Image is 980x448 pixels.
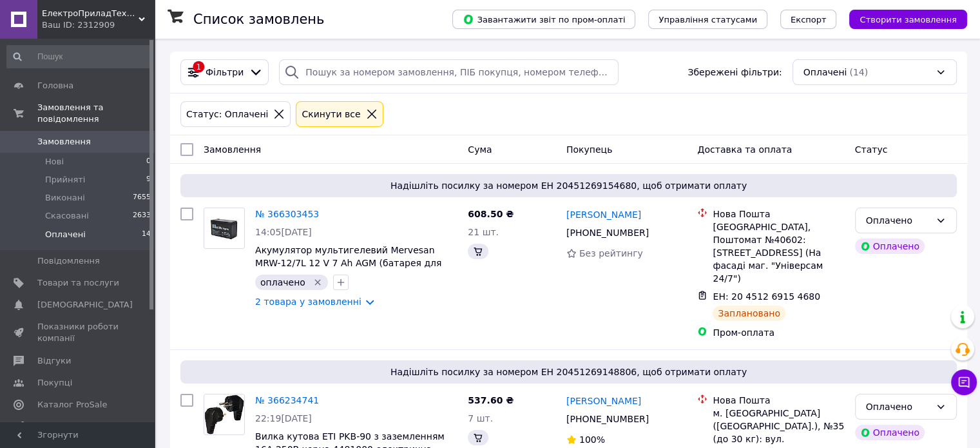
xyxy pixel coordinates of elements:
[468,209,514,219] span: 608.50 ₴
[713,208,844,220] div: Нова Пошта
[37,136,91,148] span: Замовлення
[463,14,625,25] span: Завантажити звіт по пром-оплаті
[713,306,785,321] div: Заплановано
[37,399,107,411] span: Каталог ProSale
[452,10,635,29] button: Завантажити звіт по пром-оплаті
[206,66,244,79] span: Фільтри
[193,12,324,27] h1: Список замовлень
[204,208,244,248] img: Фото товару
[849,67,868,77] span: (14)
[186,179,952,192] span: Надішліть посилку за номером ЕН 20451269154680, щоб отримати оплату
[146,156,151,168] span: 0
[37,277,119,289] span: Товари та послуги
[255,413,312,424] span: 22:19[DATE]
[468,227,499,237] span: 21 шт.
[836,14,967,24] a: Створити замовлення
[255,395,319,405] a: № 366234741
[204,208,245,249] a: Фото товару
[279,59,619,85] input: Пошук за номером замовлення, ПІБ покупця, номером телефону, Email, номером накладної
[204,394,244,434] img: Фото товару
[855,239,925,254] div: Оплачено
[146,174,151,186] span: 9
[866,400,930,414] div: Оплачено
[579,248,643,258] span: Без рейтингу
[255,209,319,219] a: № 366303453
[255,297,361,307] a: 2 товара у замовленні
[951,369,977,395] button: Чат з покупцем
[255,245,441,281] a: Акумулятор мультигелевий Mervesan MRW-12/7L 12 V 7 Ah AGM (батарея для ДБЖ)
[566,228,649,238] span: [PHONE_NUMBER]
[566,414,649,424] span: [PHONE_NUMBER]
[658,15,757,24] span: Управління статусами
[468,144,492,155] span: Cума
[260,277,305,287] span: оплачено
[37,355,71,367] span: Відгуки
[780,10,837,29] button: Експорт
[45,192,85,204] span: Виконані
[713,326,844,339] div: Пром-оплата
[37,80,73,92] span: Головна
[37,102,155,125] span: Замовлення та повідомлення
[866,213,930,228] div: Оплачено
[566,144,612,155] span: Покупець
[42,8,139,19] span: ЕлектроПриладТехСервіс
[860,15,957,24] span: Створити замовлення
[133,210,151,222] span: 2633
[142,229,151,240] span: 14
[37,255,100,267] span: Повідомлення
[648,10,767,29] button: Управління статусами
[855,144,888,155] span: Статус
[204,394,245,435] a: Фото товару
[697,144,792,155] span: Доставка та оплата
[184,107,271,121] div: Статус: Оплачені
[45,156,64,168] span: Нові
[468,413,493,424] span: 7 шт.
[133,192,151,204] span: 7655
[791,15,827,24] span: Експорт
[37,299,133,311] span: [DEMOGRAPHIC_DATA]
[37,321,119,344] span: Показники роботи компанії
[713,394,844,407] div: Нова Пошта
[255,227,312,237] span: 14:05[DATE]
[566,208,641,221] a: [PERSON_NAME]
[186,365,952,378] span: Надішліть посилку за номером ЕН 20451269148806, щоб отримати оплату
[45,229,86,240] span: Оплачені
[42,19,155,31] div: Ваш ID: 2312909
[45,210,89,222] span: Скасовані
[37,421,82,433] span: Аналітика
[713,291,820,302] span: ЕН: 20 4512 6915 4680
[687,66,782,79] span: Збережені фільтри:
[37,377,72,389] span: Покупці
[579,434,605,445] span: 100%
[566,394,641,407] a: [PERSON_NAME]
[204,144,261,155] span: Замовлення
[468,395,514,405] span: 537.60 ₴
[6,45,152,68] input: Пошук
[299,107,363,121] div: Cкинути все
[849,10,967,29] button: Створити замовлення
[713,220,844,285] div: [GEOGRAPHIC_DATA], Поштомат №40602: [STREET_ADDRESS] (На фасаді маг. "Універсам 24/7")
[803,66,847,79] span: Оплачені
[855,425,925,440] div: Оплачено
[45,174,85,186] span: Прийняті
[312,277,323,287] svg: Видалити мітку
